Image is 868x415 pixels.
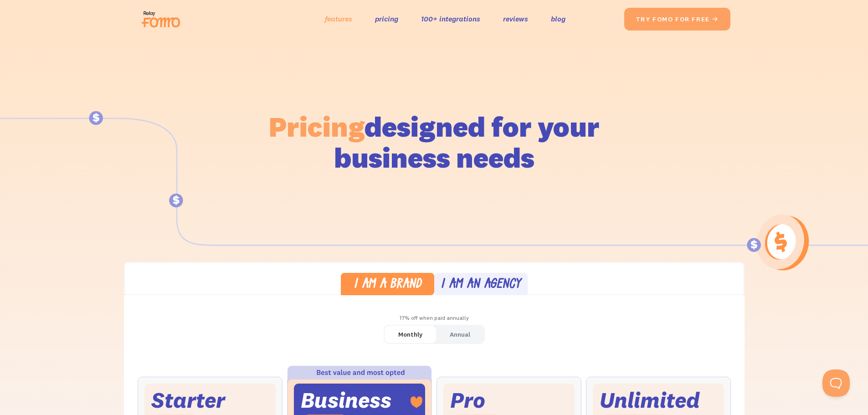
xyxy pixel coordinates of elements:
[375,12,398,26] a: pricing
[151,390,225,410] div: Starter
[354,278,421,292] div: I am a brand
[269,109,365,144] span: Pricing
[450,390,485,410] div: Pro
[712,15,719,23] span: 
[822,369,850,397] iframe: Toggle Customer Support
[450,328,470,341] div: Annual
[325,12,352,26] a: features
[301,390,391,410] div: Business
[503,12,528,26] a: reviews
[441,278,521,292] div: I am an agency
[600,390,700,410] div: Unlimited
[551,12,565,26] a: blog
[421,12,480,26] a: 100+ integrations
[124,312,745,325] div: 17% off when paid annually
[398,328,422,341] div: Monthly
[624,8,730,31] a: try fomo for free
[268,111,600,173] h1: designed for your business needs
